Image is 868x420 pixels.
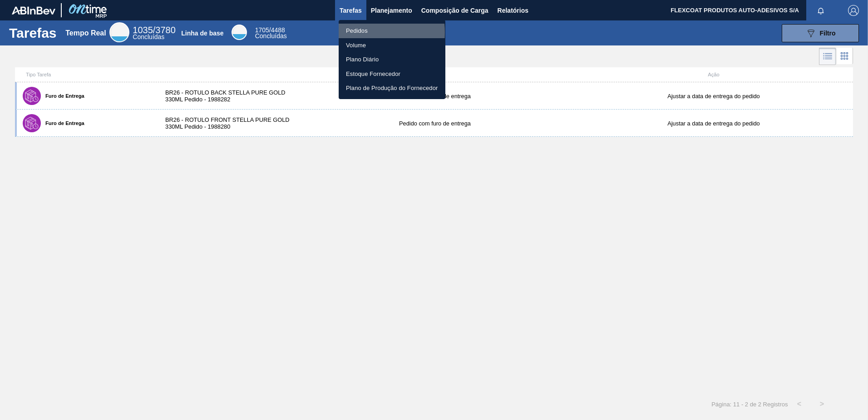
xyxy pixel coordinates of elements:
[339,81,445,95] a: Plano de Produção do Fornecedor
[339,24,445,38] a: Pedidos
[339,38,445,53] a: Volume
[339,52,445,67] a: Plano Diário
[339,67,445,81] a: Estoque Fornecedor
